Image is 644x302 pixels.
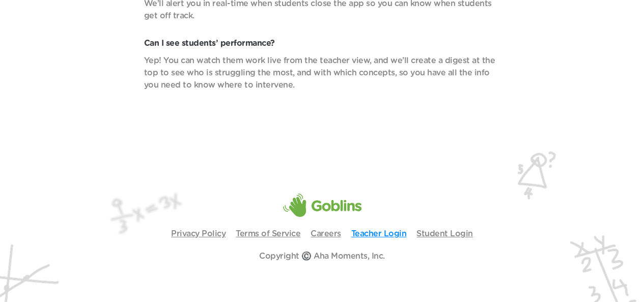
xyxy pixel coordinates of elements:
a: Student Login [416,230,473,238]
a: Privacy Policy [171,230,226,238]
p: Can I see students’ performance? [144,37,500,49]
a: Terms of Service [236,230,300,238]
p: Copyright ©️ Aha Moments, Inc. [259,250,385,262]
a: Careers [311,230,341,238]
p: Yep! You can watch them work live from the teacher view, and we’ll create a digest at the top to ... [144,54,500,91]
a: Teacher Login [351,230,407,238]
